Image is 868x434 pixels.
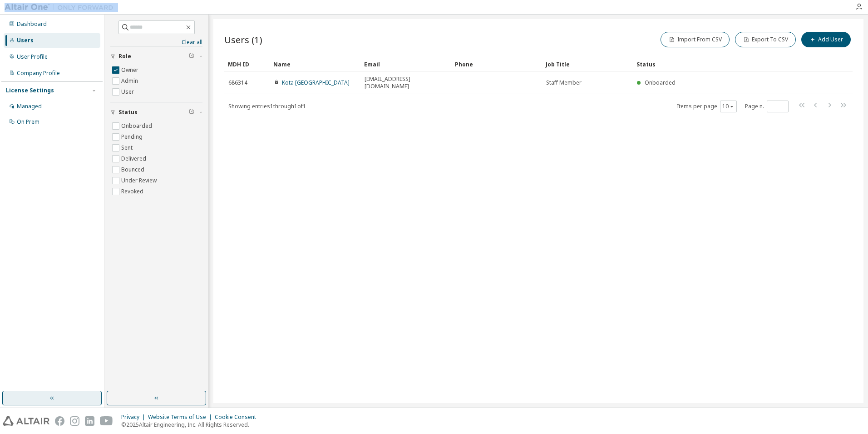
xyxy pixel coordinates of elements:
[85,416,94,426] img: linkedin.svg
[121,76,140,86] label: Admin
[364,57,448,71] div: Email
[645,79,676,86] span: Onboarded
[17,37,34,44] div: Users
[118,53,131,60] span: Role
[6,87,54,94] div: License Settings
[546,57,629,71] div: Job Title
[118,109,138,116] span: Status
[121,421,261,429] p: © 2025 Altair Engineering, Inc. All Rights Reserved.
[121,153,148,164] label: Delivered
[17,20,47,28] div: Dashboard
[228,57,266,71] div: MDH ID
[5,3,118,12] img: Altair One
[745,101,789,112] span: Page n.
[110,46,202,66] button: Role
[722,103,735,110] button: 10
[365,76,447,90] span: [EMAIL_ADDRESS][DOMAIN_NAME]
[801,32,851,47] button: Add User
[121,131,144,142] label: Pending
[121,186,145,197] label: Revoked
[228,79,247,86] span: 686314
[110,39,202,46] a: Clear all
[121,65,140,76] label: Owner
[148,414,215,421] div: Website Terms of Use
[17,70,60,77] div: Company Profile
[661,32,730,47] button: Import From CSV
[677,101,737,112] span: Items per page
[546,79,582,86] span: Staff Member
[224,33,262,46] span: Users (1)
[121,86,136,97] label: User
[121,121,154,131] label: Onboarded
[636,57,805,71] div: Status
[273,57,357,71] div: Name
[121,414,148,421] div: Privacy
[121,142,134,153] label: Sent
[110,102,202,122] button: Status
[189,109,194,116] span: Clear filter
[455,57,538,71] div: Phone
[17,53,48,61] div: User Profile
[228,102,306,110] span: Showing entries 1 through 1 of 1
[70,416,79,426] img: instagram.svg
[735,32,796,47] button: Export To CSV
[100,416,113,426] img: youtube.svg
[3,416,49,426] img: altair_logo.svg
[17,103,42,110] div: Managed
[189,53,194,60] span: Clear filter
[121,164,146,175] label: Bounced
[215,414,261,421] div: Cookie Consent
[17,118,39,126] div: On Prem
[55,416,64,426] img: facebook.svg
[121,175,158,186] label: Under Review
[282,79,350,86] a: Kota [GEOGRAPHIC_DATA]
